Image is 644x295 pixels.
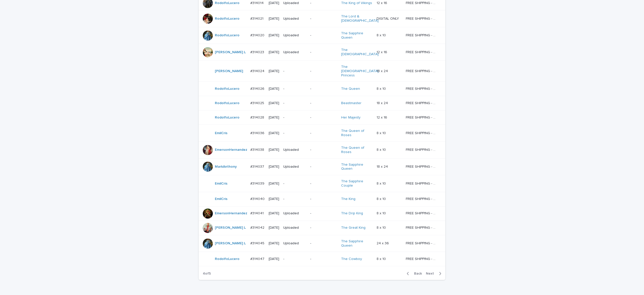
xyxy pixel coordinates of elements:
a: RodolfoLucero [215,115,239,120]
p: - [283,87,306,91]
p: - [310,211,337,216]
a: Beastmaster [341,101,361,105]
p: FREE SHIPPING - preview in 1-2 business days, after your approval delivery will take 5-10 b.d. [406,256,438,261]
a: [PERSON_NAME] L [215,50,246,54]
p: [DATE] [269,165,279,169]
p: [DATE] [269,115,279,120]
p: - [310,87,337,91]
p: FREE SHIPPING - preview in 1-2 business days, after your approval delivery will take 5-10 b.d. [406,49,438,54]
p: - [283,131,306,135]
a: The Queen [341,87,360,91]
p: - [310,101,337,105]
a: Her Majesty [341,115,360,120]
p: - [283,101,306,105]
p: FREE SHIPPING - preview in 1-2 business days, after your approval delivery will take 5-10 b.d. [406,196,438,201]
a: [PERSON_NAME] [215,69,243,73]
a: The Cowboy [341,257,362,261]
a: The Queen of Roses [341,146,373,154]
tr: EmilCris #314040#314040 [DATE]--The King 8 x 108 x 10 FREE SHIPPING - preview in 1-2 business day... [199,192,445,206]
p: - [310,17,337,21]
p: [DATE] [269,33,279,38]
p: 12 x 16 [377,49,388,54]
tr: RodolfoLucero #314047#314047 [DATE]--The Cowboy 8 x 108 x 10 FREE SHIPPING - preview in 1-2 busin... [199,252,445,266]
p: 8 x 10 [377,196,387,201]
p: [DATE] [269,101,279,105]
p: 8 x 10 [377,181,387,186]
p: #314041 [250,210,265,216]
tr: RodolfoLucero #314021#314021 [DATE]Uploaded-The Lord & [DEMOGRAPHIC_DATA] DIGITAL ONLYDIGITAL ONL... [199,10,445,27]
p: - [283,182,306,186]
p: [DATE] [269,241,279,246]
p: #314038 [250,147,265,152]
p: Uploaded [283,241,306,246]
p: #314045 [250,240,265,246]
p: FREE SHIPPING - preview in 1-2 business days, after your approval delivery will take 5-10 b.d. [406,130,438,135]
p: #314047 [250,256,265,261]
p: #314036 [250,130,265,135]
p: [DATE] [269,17,279,21]
p: Uploaded [283,226,306,230]
p: 8 x 10 [377,147,387,152]
tr: MarkAnthony #314037#314037 [DATE]Uploaded-The Sapphire Queen 18 x 2418 x 24 FREE SHIPPING - previ... [199,158,445,175]
p: 12 x 16 [377,114,388,120]
p: FREE SHIPPING - preview in 1-2 business days, after your approval delivery will take 5-10 b.d. [406,16,438,21]
tr: RodolfoLucero #314028#314028 [DATE]--Her Majesty 12 x 1612 x 16 FREE SHIPPING - preview in 1-2 bu... [199,110,445,125]
tr: EmersonHernandez #314041#314041 [DATE]Uploaded-The Drip King 8 x 108 x 10 FREE SHIPPING - preview... [199,206,445,221]
a: RodolfoLucero [215,257,239,261]
p: #314037 [250,164,265,169]
a: The Great King [341,226,366,230]
p: #314021 [250,16,264,21]
a: [PERSON_NAME] L [215,241,246,246]
p: Uploaded [283,148,306,152]
p: - [310,241,337,246]
p: 18 x 24 [377,164,389,169]
a: [PERSON_NAME] L [215,226,246,230]
p: [DATE] [269,182,279,186]
a: RodolfoLucero [215,1,239,5]
p: #314025 [250,100,265,105]
button: Back [403,271,424,276]
p: #314026 [250,86,265,91]
p: [DATE] [269,197,279,201]
a: RodolfoLucero [215,101,239,105]
a: The Sapphire Queen [341,239,373,248]
a: RodolfoLucero [215,17,239,21]
tr: RodolfoLucero #314025#314025 [DATE]--Beastmaster 18 x 2418 x 24 FREE SHIPPING - preview in 1-2 bu... [199,96,445,110]
p: Uploaded [283,211,306,216]
button: Next [424,271,445,276]
p: #314024 [250,68,265,73]
p: #314040 [250,196,266,201]
p: Uploaded [283,50,306,54]
a: MarkAnthony [215,165,237,169]
a: The Sapphire Couple [341,179,373,188]
p: FREE SHIPPING - preview in 1-2 business days, after your approval delivery will take 5-10 b.d. [406,181,438,186]
p: - [310,50,337,54]
p: 8 x 10 [377,32,387,38]
p: - [310,197,337,201]
p: FREE SHIPPING - preview in 1-2 business days, after your approval delivery will take 5-10 b.d. [406,210,438,216]
p: [DATE] [269,257,279,261]
p: - [310,69,337,73]
a: The Queen of Roses [341,129,373,137]
a: The [DEMOGRAPHIC_DATA] Princess [341,65,379,77]
p: Uploaded [283,1,306,5]
tr: EmilCris #314039#314039 [DATE]--The Sapphire Couple 8 x 108 x 10 FREE SHIPPING - preview in 1-2 b... [199,175,445,192]
p: 8 x 10 [377,256,387,261]
p: Uploaded [283,165,306,169]
p: - [310,115,337,120]
span: Next [426,272,437,275]
p: FREE SHIPPING - preview in 1-2 business days, after your approval delivery will take 5-10 b.d. [406,164,438,169]
p: [DATE] [269,226,279,230]
a: EmilCris [215,182,227,186]
p: [DATE] [269,50,279,54]
p: - [283,69,306,73]
a: EmersonHernandez [215,148,247,152]
p: 18 x 24 [377,68,389,73]
p: FREE SHIPPING - preview in 1-2 business days, after your approval delivery will take 5-10 b.d. [406,225,438,230]
p: [DATE] [269,87,279,91]
p: FREE SHIPPING - preview in 1-2 business days, after your approval delivery will take 5-10 b.d. [406,32,438,38]
p: #314028 [250,114,265,120]
tr: RodolfoLucero #314026#314026 [DATE]--The Queen 8 x 108 x 10 FREE SHIPPING - preview in 1-2 busine... [199,82,445,96]
p: [DATE] [269,211,279,216]
p: - [310,131,337,135]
